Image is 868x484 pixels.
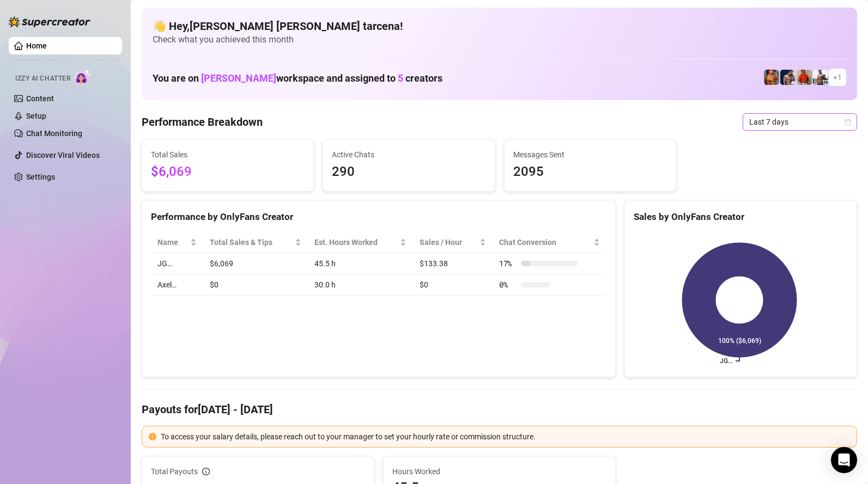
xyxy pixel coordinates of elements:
[203,274,308,296] td: $0
[26,94,54,103] a: Content
[151,149,305,161] span: Total Sales
[9,16,90,27] img: logo-BBDzfeDw.svg
[413,232,493,253] th: Sales / Hour
[513,162,667,182] span: 2095
[308,274,413,296] td: 30.0 h
[151,465,198,477] span: Total Payouts
[210,236,293,248] span: Total Sales & Tips
[142,402,857,417] h4: Payouts for [DATE] - [DATE]
[392,465,606,477] span: Hours Worked
[780,70,796,85] img: Axel
[151,253,203,274] td: JG…
[493,232,606,253] th: Chat Conversion
[151,162,305,182] span: $6,069
[153,72,442,84] h1: You are on workspace and assigned to creators
[749,114,851,130] span: Last 7 days
[308,253,413,274] td: 45.5 h
[720,357,732,365] text: JG…
[813,70,828,85] img: JUSTIN
[413,253,493,274] td: $133.38
[26,112,46,120] a: Setup
[499,236,591,248] span: Chat Conversion
[142,114,263,130] h4: Performance Breakdown
[157,236,188,248] span: Name
[203,253,308,274] td: $6,069
[26,151,100,160] a: Discover Viral Videos
[797,70,812,85] img: Justin
[314,236,398,248] div: Est. Hours Worked
[203,232,308,253] th: Total Sales & Tips
[398,72,403,84] span: 5
[499,279,517,291] span: 0 %
[161,431,850,443] div: To access your salary details, please reach out to your manager to set your hourly rate or commis...
[75,69,92,85] img: AI Chatter
[332,149,485,161] span: Active Chats
[15,73,70,84] span: Izzy AI Chatter
[332,162,485,182] span: 290
[499,258,517,269] span: 17 %
[153,19,846,34] h4: 👋 Hey, [PERSON_NAME] [PERSON_NAME] tarcena !
[151,274,203,296] td: Axel…
[153,34,846,46] span: Check what you achieved this month
[420,236,477,248] span: Sales / Hour
[26,129,82,138] a: Chat Monitoring
[26,41,47,50] a: Home
[413,274,493,296] td: $0
[634,210,848,224] div: Sales by OnlyFans Creator
[513,149,667,161] span: Messages Sent
[845,119,851,125] span: calendar
[833,71,842,83] span: + 1
[201,72,276,84] span: [PERSON_NAME]
[202,468,210,475] span: info-circle
[764,70,779,85] img: JG
[151,232,203,253] th: Name
[149,433,156,440] span: exclamation-circle
[26,173,55,181] a: Settings
[831,447,857,473] div: Open Intercom Messenger
[151,210,606,224] div: Performance by OnlyFans Creator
